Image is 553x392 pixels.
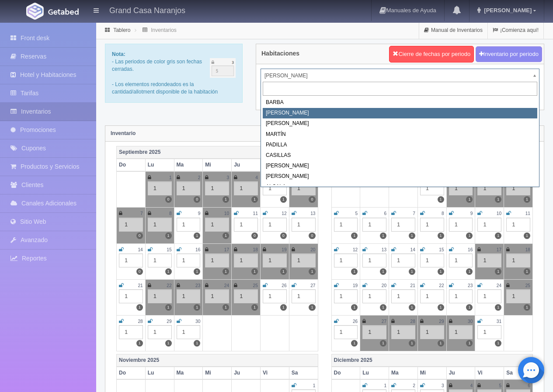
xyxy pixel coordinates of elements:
div: ALCALA [263,182,537,192]
div: BARBA [263,97,537,108]
div: [PERSON_NAME] [263,118,537,129]
div: CASILLAS [263,150,537,161]
div: PADILLA [263,140,537,150]
div: [PERSON_NAME] [263,161,537,171]
div: [PERSON_NAME] [263,108,537,118]
div: MARTÍN [263,129,537,140]
div: [PERSON_NAME] [263,171,537,182]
